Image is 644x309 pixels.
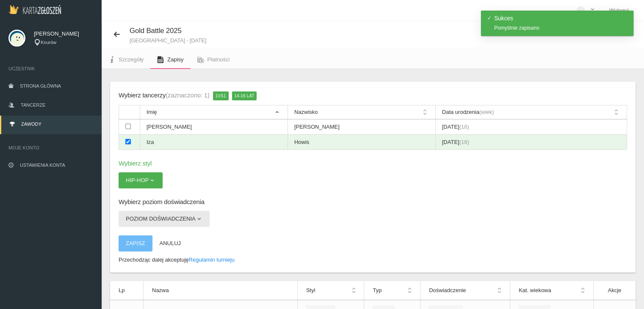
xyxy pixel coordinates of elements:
span: Zawody [21,121,41,127]
div: Wybierz tancerzy [119,90,210,101]
span: (16) [459,139,469,145]
th: Lp [110,281,143,300]
a: Zapisy [150,50,190,69]
span: Szczegóły [119,56,144,63]
div: Knurów [34,39,93,46]
h6: Wybierz poziom doświadczenia [119,197,627,207]
h6: Wybierz styl [119,158,627,168]
th: Nazwa [143,281,297,300]
button: Zapisz [119,235,152,251]
th: Akcje [593,281,636,300]
button: Hip-hop [119,172,163,188]
button: Anuluj [152,235,188,251]
span: (16) [459,124,469,130]
img: Logo [8,5,61,14]
a: Płatności [191,50,237,69]
th: Kat. wiekowa [510,281,594,300]
small: [GEOGRAPHIC_DATA] - [DATE] [130,38,206,43]
a: Szczegóły [102,50,150,69]
span: Zapisy [167,56,183,63]
span: (wiek) [479,109,494,115]
span: Ustawienia konta [20,163,65,168]
img: svg [8,30,25,47]
span: Uczestnik [8,64,93,73]
span: [PERSON_NAME] [34,30,93,38]
button: Poziom doświadczenia [119,211,210,227]
div: Pomyślnie zapisano [494,25,628,30]
span: Płatności [207,56,230,63]
span: Tancerze [21,102,45,108]
td: [PERSON_NAME] [140,119,288,135]
td: [PERSON_NAME] [287,119,435,135]
span: Gold Battle 2025 [130,27,182,35]
span: Strona główna [20,83,61,88]
th: Nazwisko [287,105,435,119]
td: [DATE] [435,135,627,150]
span: 1vs1 [213,91,229,100]
td: Iza [140,135,288,150]
th: Typ [364,281,420,300]
th: Doświadczenie [420,281,510,300]
a: Regulamin turnieju [189,257,235,263]
span: Moje konto [8,143,93,152]
td: [DATE] [435,119,627,135]
th: Imię [140,105,288,119]
span: 14-16 lat [232,91,257,100]
td: Howis [287,135,435,150]
p: Przechodząc dalej akceptuję [119,256,627,264]
h4: Sukces [494,15,628,21]
span: (zaznaczono: 1) [166,91,209,99]
th: Data urodzenia [435,105,627,119]
th: Styl [297,281,364,300]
